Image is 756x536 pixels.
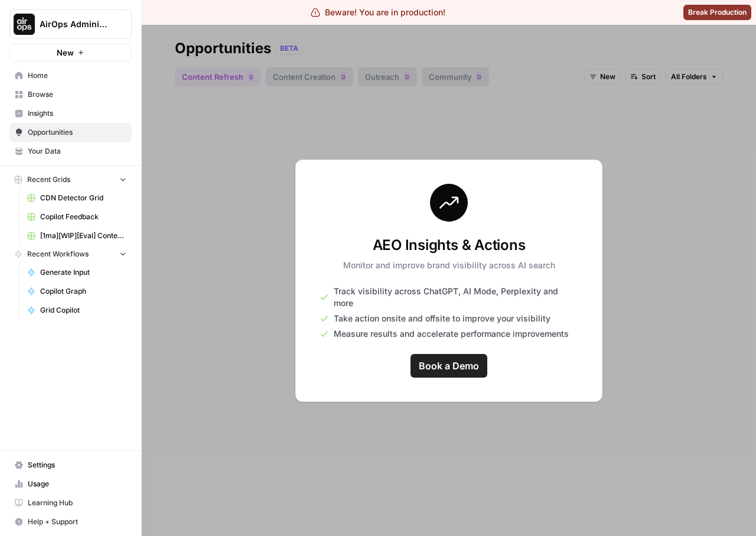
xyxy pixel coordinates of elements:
a: CDN Detector Grid [22,189,132,207]
span: AirOps Administrative [40,18,111,30]
button: Break Production [683,5,751,20]
button: Recent Workflows [9,245,132,263]
span: Recent Workflows [27,249,89,259]
a: Your Data [9,142,132,161]
span: Break Production [688,7,747,18]
span: Generate Input [40,267,126,278]
a: Usage [9,475,132,493]
a: Copilot Graph [22,282,132,301]
a: Insights [9,104,132,123]
span: Grid Copilot [40,305,126,316]
span: Recent Grids [27,174,70,185]
span: Copilot Feedback [40,212,126,222]
span: Settings [28,460,126,470]
span: Help + Support [28,516,126,527]
span: [1ma][WIP][Eval] Content Compare Grid [40,230,126,241]
button: New [9,44,132,61]
a: Settings [9,456,132,475]
span: Usage [28,479,126,489]
span: Your Data [28,146,126,157]
span: Copilot Graph [40,286,126,297]
span: CDN Detector Grid [40,193,126,203]
span: New [57,47,74,59]
span: Insights [28,108,126,119]
span: Browse [28,89,126,100]
span: Book a Demo [419,359,479,373]
a: Home [9,66,132,85]
span: Opportunities [28,127,126,138]
a: [1ma][WIP][Eval] Content Compare Grid [22,226,132,245]
a: Grid Copilot [22,301,132,320]
img: AirOps Administrative Logo [14,14,35,35]
span: Learning Hub [28,498,126,508]
a: Book a Demo [410,354,487,378]
a: Generate Input [22,263,132,282]
a: Copilot Feedback [22,207,132,226]
h3: AEO Insights & Actions [343,236,555,255]
div: Beware! You are in production! [311,7,445,18]
a: Browse [9,85,132,104]
a: Learning Hub [9,493,132,512]
button: Recent Grids [9,171,132,189]
span: Track visibility across ChatGPT, AI Mode, Perplexity and more [334,285,578,309]
a: Opportunities [9,123,132,142]
button: Workspace: AirOps Administrative [9,9,132,39]
p: Monitor and improve brand visibility across AI search [343,259,555,271]
button: Help + Support [9,512,132,531]
span: Measure results and accelerate performance improvements [334,328,569,340]
span: Home [28,70,126,81]
span: Take action onsite and offsite to improve your visibility [334,313,550,324]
